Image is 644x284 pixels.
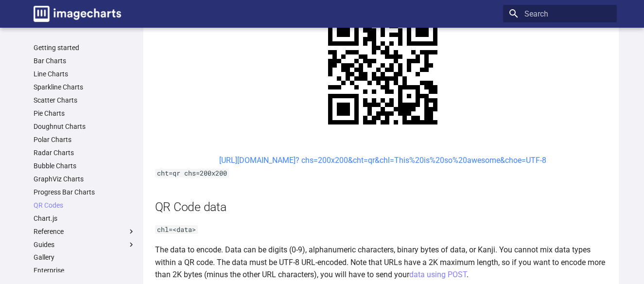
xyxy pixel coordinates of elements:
[34,96,136,105] a: Scatter Charts
[34,83,136,91] a: Sparkline Charts
[34,188,136,196] a: Progress Bar Charts
[34,148,136,157] a: Radar Charts
[34,214,136,223] a: Chart.js
[34,240,136,249] label: Guides
[34,227,136,236] label: Reference
[155,198,611,215] h2: QR Code data
[34,253,136,262] a: Gallery
[155,225,198,234] code: chl=<data>
[34,266,136,275] a: Enterprise
[34,201,136,210] a: QR Codes
[219,156,546,165] a: [URL][DOMAIN_NAME]? chs=200x200&cht=qr&chl=This%20is%20so%20awesome&choe=UTF-8
[155,244,611,281] p: The data to encode. Data can be digits (0-9), alphanumeric characters, binary bytes of data, or K...
[34,56,136,65] a: Bar Charts
[30,2,125,26] a: Image-Charts documentation
[34,175,136,183] a: GraphViz Charts
[409,270,467,279] a: data using POST
[34,135,136,144] a: Polar Charts
[34,161,136,170] a: Bubble Charts
[34,109,136,118] a: Pie Charts
[34,43,136,52] a: Getting started
[503,5,617,22] input: Search
[34,122,136,131] a: Doughnut Charts
[34,6,121,22] img: logo
[155,169,229,177] code: cht=qr chs=200x200
[34,70,136,78] a: Line Charts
